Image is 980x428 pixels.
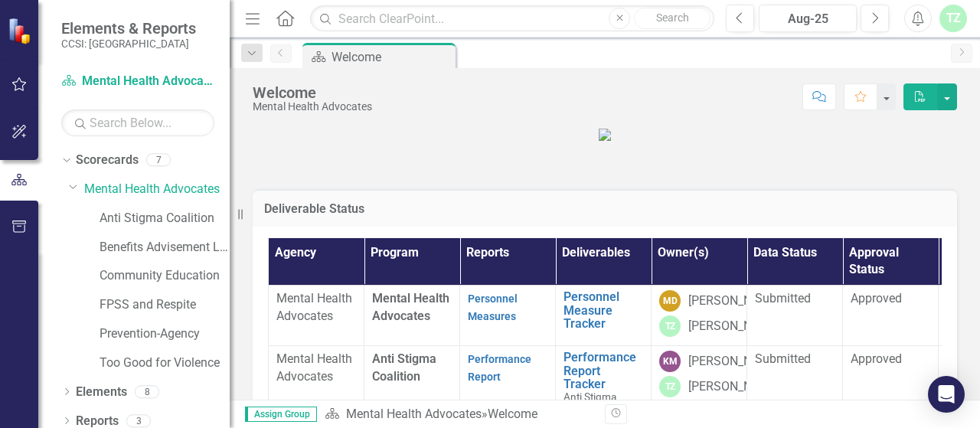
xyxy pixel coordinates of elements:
[556,346,652,420] td: Double-Click to Edit Right Click for Context Menu
[659,351,681,372] div: KM
[84,181,230,198] a: Mental Health Advocates
[61,38,196,50] small: CCSI: [GEOGRAPHIC_DATA]
[939,5,967,32] button: TZ
[928,376,965,413] div: Open Intercom Messenger
[755,351,811,366] span: Submitted
[332,47,452,67] div: Welcome
[468,353,531,383] a: Performance Report
[245,407,317,422] span: Assign Group
[146,154,171,167] div: 7
[851,291,902,305] span: Approved
[126,414,151,427] div: 3
[688,353,780,371] div: [PERSON_NAME]
[325,406,593,423] div: »
[8,18,34,44] img: ClearPoint Strategy
[76,152,139,169] a: Scorecards
[755,291,811,305] span: Submitted
[310,5,714,32] input: Search ClearPoint...
[688,378,780,396] div: [PERSON_NAME]
[100,267,230,285] a: Community Education
[563,351,643,391] a: Performance Report Tracker
[372,291,449,323] span: Mental Health Advocates
[851,351,902,366] span: Approved
[76,384,127,401] a: Elements
[100,325,230,343] a: Prevention-Agency
[276,290,356,325] p: Mental Health Advocates
[656,11,689,24] span: Search
[253,101,372,113] div: Mental Health Advocates
[688,318,780,335] div: [PERSON_NAME]
[659,290,681,312] div: MD
[488,407,537,421] div: Welcome
[253,84,372,101] div: Welcome
[563,290,643,331] a: Personnel Measure Tracker
[346,407,482,421] a: Mental Health Advocates
[61,19,196,38] span: Elements & Reports
[100,296,230,314] a: FPSS and Respite
[759,5,857,32] button: Aug-25
[764,10,851,28] div: Aug-25
[61,73,214,90] a: Mental Health Advocates
[276,351,356,386] p: Mental Health Advocates
[843,286,939,346] td: Double-Click to Edit
[634,8,710,29] button: Search
[100,239,230,256] a: Benefits Advisement Legal
[100,354,230,372] a: Too Good for Violence
[100,210,230,227] a: Anti Stigma Coalition
[659,376,681,397] div: TZ
[468,292,518,322] a: Personnel Measures
[747,286,843,346] td: Double-Click to Edit
[659,315,681,337] div: TZ
[843,346,939,420] td: Double-Click to Edit
[599,129,611,141] img: MHA%20logo%20%201.png
[135,385,159,398] div: 8
[688,292,780,310] div: [PERSON_NAME]
[372,351,436,384] span: Anti Stigma Coalition
[61,109,214,136] input: Search Below...
[747,346,843,420] td: Double-Click to Edit
[264,202,946,216] h3: Deliverable Status
[563,390,616,414] span: Anti Stigma Coalition
[556,286,652,346] td: Double-Click to Edit Right Click for Context Menu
